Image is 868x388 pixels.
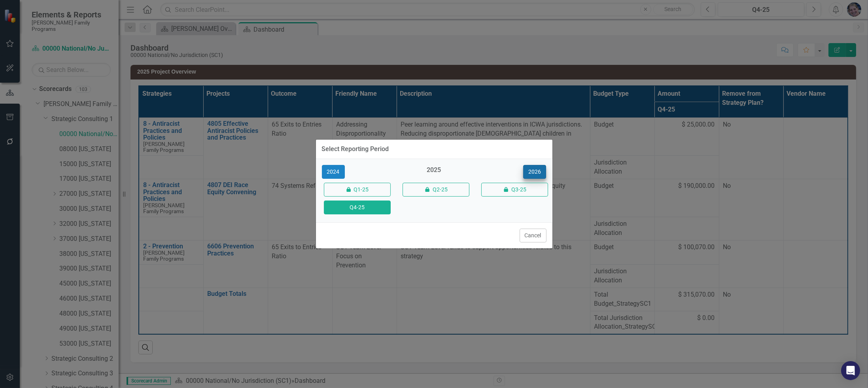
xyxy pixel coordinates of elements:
div: 2025 [401,166,467,179]
button: Q3-25 [481,183,548,197]
button: 2026 [523,165,546,179]
button: Cancel [520,229,547,242]
div: Select Reporting Period [322,146,389,153]
div: Open Intercom Messenger [841,361,860,380]
button: Q2-25 [403,183,469,197]
button: Q4-25 [324,201,391,214]
button: 2024 [322,165,345,179]
button: Q1-25 [324,183,391,197]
